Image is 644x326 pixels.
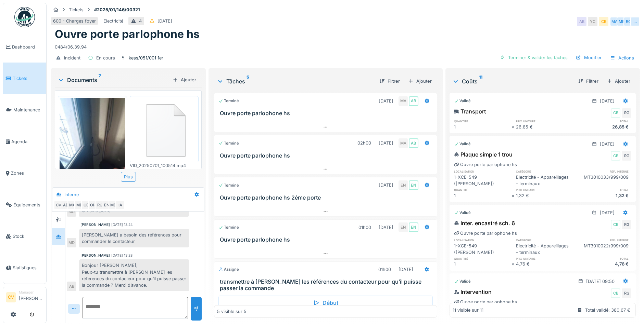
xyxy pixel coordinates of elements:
[454,299,517,305] div: Ouvre porte parlophone hs
[55,28,200,41] h1: Ouvre porte parlophone hs
[3,94,46,126] a: Maintenance
[399,266,413,273] div: [DATE]
[409,96,418,106] div: AB
[111,222,133,227] div: [DATE] 13:24
[454,107,486,116] div: Transport
[454,238,512,242] h6: localisation
[139,18,142,24] div: 4
[600,141,615,147] div: [DATE]
[611,220,620,229] div: CB
[103,18,123,24] div: Electricité
[67,207,76,217] div: MD
[109,200,118,210] div: MD
[13,233,43,240] span: Stock
[479,77,482,85] sup: 11
[405,77,434,86] div: Ajouter
[454,161,517,168] div: Ouvre porte parlophone hs
[577,17,586,26] div: AB
[573,124,631,130] div: 26,85 €
[6,292,16,302] li: CV
[575,77,601,86] div: Filtrer
[74,200,84,210] div: MB
[3,126,46,157] a: Agenda
[91,6,143,13] strong: #2025/01/146/00321
[599,17,608,26] div: CB
[379,140,393,146] div: [DATE]
[130,162,199,169] div: VID_20250701_100514.mp4
[218,140,239,146] div: Terminé
[14,7,35,27] img: Badge_color-CXgf-gQk.svg
[58,76,170,84] div: Documents
[13,202,43,208] span: Équipements
[516,243,574,256] div: Electricité - Appareillages - terminaux
[13,75,43,82] span: Tickets
[622,108,631,118] div: RG
[218,182,239,188] div: Terminé
[358,224,371,231] div: 01h00
[573,238,631,242] h6: ref. interne
[409,222,418,232] div: EN
[61,200,70,210] div: AB
[454,150,513,159] div: Plaque simple 1 trou
[99,76,101,84] sup: 7
[12,44,43,50] span: Dashboard
[217,308,247,315] div: 5 visible sur 5
[516,124,574,130] div: 26,85 €
[573,119,631,123] h6: total
[81,200,91,210] div: CB
[88,200,98,210] div: OH
[67,200,77,210] div: MA
[454,192,512,199] div: 1
[102,200,111,210] div: EN
[573,169,631,174] h6: ref. interne
[220,110,434,117] h3: Ouvre porte parlophone hs
[610,17,619,26] div: MA
[454,119,512,123] h6: quantité
[622,220,631,229] div: RG
[60,98,125,185] img: 8w4z6o22ok7zyui56lhaf77jm6uz
[600,209,615,216] div: [DATE]
[55,41,636,50] div: 0484/06.39.94
[129,55,163,61] div: kess/051/001 1er
[79,229,189,247] div: [PERSON_NAME] a besoin des références pour commander le contacteur
[399,96,408,106] div: MA
[409,138,418,148] div: AB
[516,169,574,174] h6: catégorie
[3,220,46,252] a: Stock
[454,141,471,147] div: Validé
[67,282,76,291] div: AB
[220,152,434,159] h3: Ouvre porte parlophone hs
[516,256,574,261] h6: prix unitaire
[512,192,516,199] div: ×
[220,194,434,201] h3: Ouvre porte parlophone hs 2éme porte
[3,252,46,284] a: Statistiques
[573,256,631,261] h6: total
[454,188,512,192] h6: quantité
[218,98,239,104] div: Terminé
[19,290,43,304] li: [PERSON_NAME]
[11,138,43,145] span: Agenda
[454,243,512,256] div: 1-XCE-549 ([PERSON_NAME])
[454,174,512,187] div: 1-XCE-549 ([PERSON_NAME])
[573,53,604,62] div: Modifier
[454,124,512,130] div: 1
[64,55,80,61] div: Incident
[453,307,483,314] div: 11 visible sur 11
[588,17,597,26] div: YC
[497,53,570,62] div: Terminer & valider les tâches
[516,174,574,187] div: Electricité - Appareillages - terminaux
[3,158,46,189] a: Zones
[611,151,620,161] div: CB
[95,200,104,210] div: RG
[379,182,393,188] div: [DATE]
[67,238,76,247] div: MD
[218,267,239,272] div: Assigné
[131,98,197,160] img: 84750757-fdcc6f00-afbb-11ea-908a-1074b026b06b.png
[585,307,630,314] div: Total validé: 380,67 €
[573,174,631,187] div: MT3010033/999/009
[217,77,374,85] div: Tâches
[454,288,492,296] div: Intervention
[3,189,46,220] a: Équipements
[516,188,574,192] h6: prix unitaire
[247,77,249,85] sup: 5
